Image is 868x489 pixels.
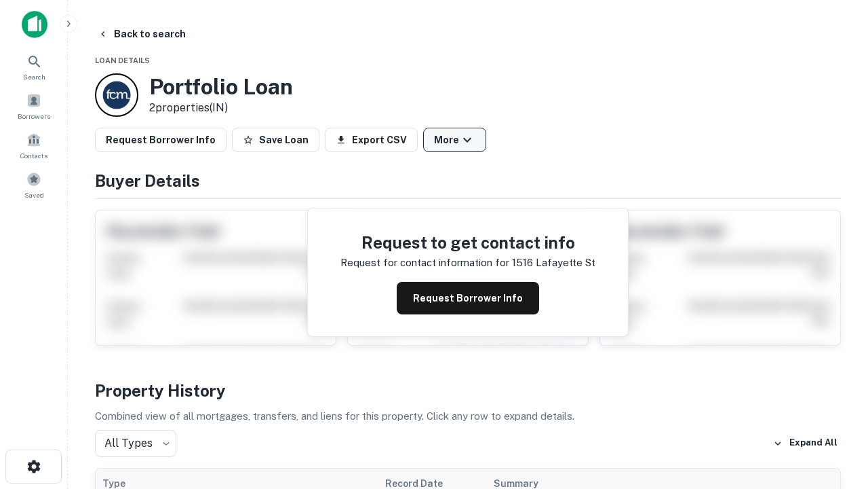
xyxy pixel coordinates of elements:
h4: Buyer Details [95,168,841,193]
button: Back to search [92,22,191,46]
span: Saved [24,189,44,200]
a: Search [4,48,64,85]
img: capitalize-icon.png [22,11,47,38]
button: Save Loan [232,128,319,152]
div: All Types [95,430,176,457]
a: Borrowers [4,88,64,124]
button: Expand All [770,433,841,454]
a: Saved [4,166,64,203]
button: More [423,128,486,152]
button: Request Borrower Info [95,128,226,152]
span: Search [23,71,45,82]
p: Combined view of all mortgages, transfers, and liens for this property. Click any row to expand d... [95,408,841,424]
p: Request for contact information for [340,255,509,271]
span: Loan Details [95,56,150,65]
button: Request Borrower Info [397,282,539,314]
iframe: Chat Widget [800,337,868,402]
h3: Portfolio Loan [149,74,293,100]
h4: Property History [95,378,841,403]
p: 1516 lafayette st [512,255,595,271]
h4: Request to get contact info [340,230,595,255]
span: Borrowers [18,111,50,122]
p: 2 properties (IN) [149,100,293,116]
span: Contacts [20,150,47,161]
button: Export CSV [325,128,418,152]
a: Contacts [4,127,64,164]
